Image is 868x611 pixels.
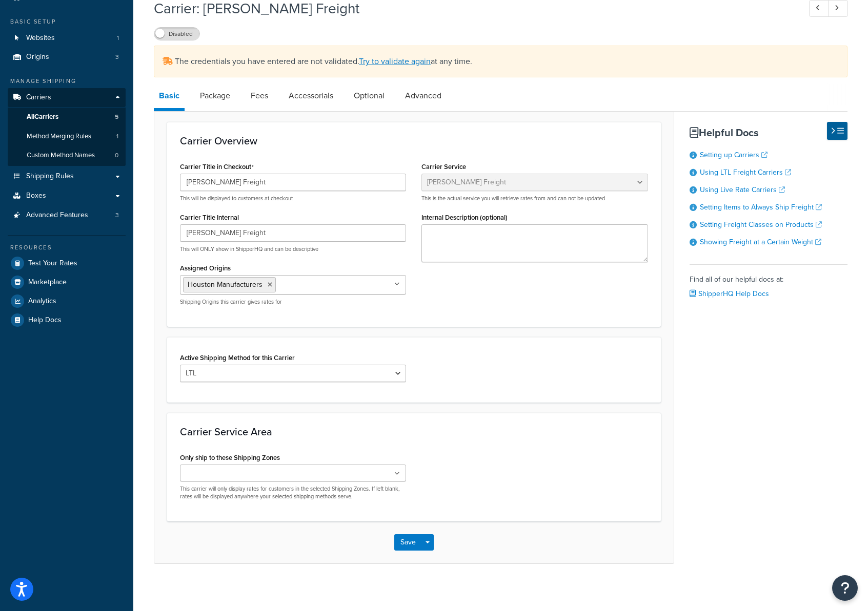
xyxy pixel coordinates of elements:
a: Custom Method Names0 [8,146,126,165]
span: Analytics [28,297,56,306]
a: Boxes [8,186,126,205]
span: 3 [115,211,119,220]
a: Showing Freight at a Certain Weight [700,237,821,247]
span: 5 [115,113,118,121]
span: Houston Manufacturers [188,279,263,290]
span: All Carriers [27,113,58,121]
span: 1 [117,34,119,43]
div: Find all of our helpful docs at: [690,264,847,301]
a: Setting Items to Always Ship Freight [700,202,822,213]
p: This is the actual service you will retrieve rates from and can not be updated [421,195,648,202]
h3: Helpful Docs [690,127,847,138]
a: Help Docs [8,311,126,329]
div: Manage Shipping [8,77,126,86]
p: Shipping Origins this carrier gives rates for [180,298,406,306]
a: Optional [349,83,390,108]
label: Only ship to these Shipping Zones [180,454,280,461]
a: Fees [246,83,273,108]
span: Method Merging Rules [27,132,91,141]
button: Save [394,534,422,551]
a: Basic [154,83,185,111]
label: Carrier Title in Checkout [180,163,254,171]
span: Custom Method Names [27,151,95,160]
a: Setting Freight Classes on Products [700,219,822,230]
a: Setting up Carriers [700,150,768,160]
a: Websites1 [8,29,126,48]
a: Advanced Features3 [8,206,126,225]
div: Resources [8,243,126,252]
a: Shipping Rules [8,167,126,186]
p: This carrier will only display rates for customers in the selected Shipping Zones. If left blank,... [180,485,406,501]
span: Shipping Rules [26,172,74,181]
a: Method Merging Rules1 [8,127,126,146]
span: 0 [115,151,118,160]
p: This will ONLY show in ShipperHQ and can be descriptive [180,245,406,253]
li: Advanced Features [8,206,126,225]
span: Boxes [26,192,46,200]
div: Basic Setup [8,17,126,26]
a: AllCarriers5 [8,108,126,127]
label: Carrier Title Internal [180,214,239,221]
a: Marketplace [8,273,126,291]
label: Carrier Service [421,163,466,171]
span: 1 [116,132,118,141]
li: Custom Method Names [8,146,126,165]
a: Advanced [400,83,447,108]
li: Websites [8,29,126,48]
a: Using LTL Freight Carriers [700,167,791,178]
a: Carriers [8,88,126,107]
a: Package [195,83,235,108]
span: Test Your Rates [28,259,77,268]
a: ShipperHQ Help Docs [690,288,769,299]
span: Advanced Features [26,211,88,220]
label: Disabled [154,28,199,40]
a: Accessorials [284,83,338,108]
li: Origins [8,48,126,67]
span: The credentials you have entered are not validated. at any time. [175,55,472,67]
span: Carriers [26,93,51,102]
label: Active Shipping Method for this Carrier [180,354,295,362]
button: Hide Help Docs [827,122,847,140]
a: Test Your Rates [8,254,126,272]
span: Websites [26,34,55,43]
li: Carriers [8,88,126,166]
a: Try to validate again [359,55,431,67]
span: Help Docs [28,316,62,325]
li: Method Merging Rules [8,127,126,146]
span: Origins [26,53,49,61]
h3: Carrier Service Area [180,426,648,437]
a: Analytics [8,292,126,310]
label: Internal Description (optional) [421,214,508,221]
a: Using Live Rate Carriers [700,184,785,195]
button: Open Resource Center [832,575,858,601]
a: Origins3 [8,48,126,67]
span: Marketplace [28,278,67,287]
span: 3 [115,53,119,61]
h3: Carrier Overview [180,135,648,146]
p: This will be displayed to customers at checkout [180,195,406,202]
label: Assigned Origins [180,264,231,272]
